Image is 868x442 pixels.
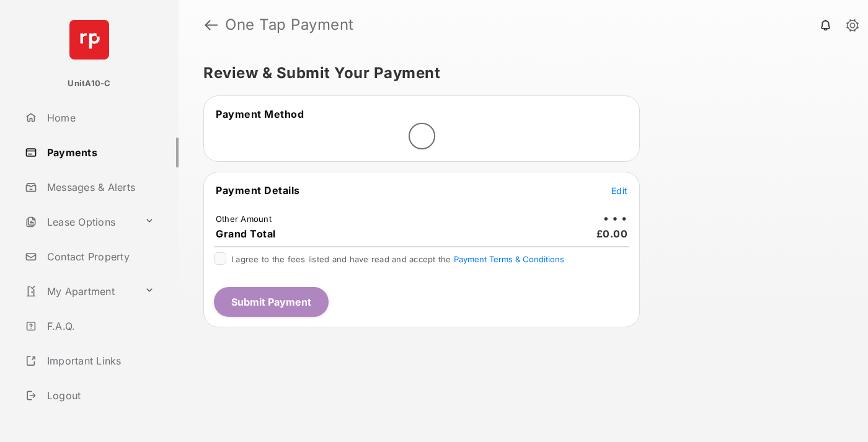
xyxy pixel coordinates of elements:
[69,20,109,60] img: svg+xml;base64,PHN2ZyB4bWxucz0iaHR0cDovL3d3dy53My5vcmcvMjAwMC9zdmciIHdpZHRoPSI2NCIgaGVpZ2h0PSI2NC...
[20,207,139,237] a: Lease Options
[20,172,179,202] a: Messages & Alerts
[216,184,300,197] span: Payment Details
[231,254,564,264] span: I agree to the fees listed and have read and accept the
[203,66,833,81] h5: Review & Submit Your Payment
[20,381,179,410] a: Logout
[216,108,304,120] span: Payment Method
[20,276,139,306] a: My Apartment
[454,254,564,264] button: I agree to the fees listed and have read and accept the
[611,184,627,197] button: Edit
[20,346,159,376] a: Important Links
[596,228,628,240] span: £0.00
[20,242,179,272] a: Contact Property
[215,213,272,224] td: Other Amount
[214,287,329,317] button: Submit Payment
[20,138,179,167] a: Payments
[20,103,179,133] a: Home
[68,77,110,90] p: UnitA10-C
[225,17,354,32] strong: One Tap Payment
[611,185,627,196] span: Edit
[20,311,179,341] a: F.A.Q.
[216,228,276,240] span: Grand Total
